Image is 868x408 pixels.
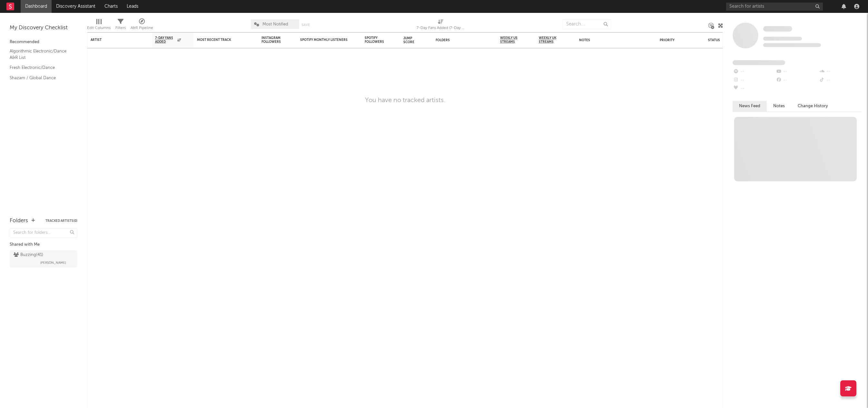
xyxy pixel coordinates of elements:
span: Most Notified [262,22,288,26]
span: [PERSON_NAME] [40,259,66,267]
div: -- [819,76,862,84]
div: Edit Columns [87,24,111,32]
a: Shazam / Global Dance [10,74,71,81]
a: Fresh Electronic/Dance [10,64,71,71]
div: -- [733,84,775,93]
span: Fans Added by Platform [733,60,785,65]
button: Tracked Artists(0) [45,219,77,223]
div: Buzzing ( 41 ) [14,251,43,259]
div: Jump Score [403,36,419,44]
div: Most Recent Track [197,38,245,42]
div: Folders [10,217,28,225]
input: Search for folders... [10,228,77,238]
div: Filters [115,24,126,32]
div: 7-Day Fans Added (7-Day Fans Added) [417,16,465,35]
div: -- [733,68,775,76]
div: Priority [660,38,686,42]
div: Spotify Monthly Listeners [300,38,349,42]
div: A&R Pipeline [131,24,153,32]
input: Search for artists [726,3,823,11]
div: -- [775,68,818,76]
div: Instagram Followers [261,36,284,44]
div: -- [775,76,818,84]
div: Artist [91,38,139,42]
input: Search... [563,19,611,29]
span: Some Artist [763,26,792,32]
span: Weekly US Streams [500,36,523,44]
div: Spotify Followers [365,36,387,44]
a: Buzzing(41)[PERSON_NAME] [10,250,77,268]
div: Recommended [10,38,77,46]
div: Shared with Me [10,241,77,249]
span: 0 fans last week [763,43,821,47]
div: Edit Columns [87,16,111,35]
div: -- [819,68,862,76]
span: Tracking Since: [DATE] [763,37,802,41]
div: -- [733,76,775,84]
a: Algorithmic Electronic/Dance A&R List [10,48,71,61]
div: Status [708,38,750,42]
button: Save [301,23,310,27]
button: News Feed [733,101,767,111]
div: Notes [579,38,644,42]
div: Filters [115,16,126,35]
button: Notes [767,101,791,111]
div: A&R Pipeline [131,16,153,35]
button: Change History [791,101,834,111]
div: You have no tracked artists. [365,97,445,104]
div: Folders [436,38,484,42]
div: 7-Day Fans Added (7-Day Fans Added) [417,24,465,32]
div: My Discovery Checklist [10,24,77,32]
span: 7-Day Fans Added [155,36,176,44]
a: Some Artist [763,26,792,32]
span: Weekly UK Streams [539,36,563,44]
